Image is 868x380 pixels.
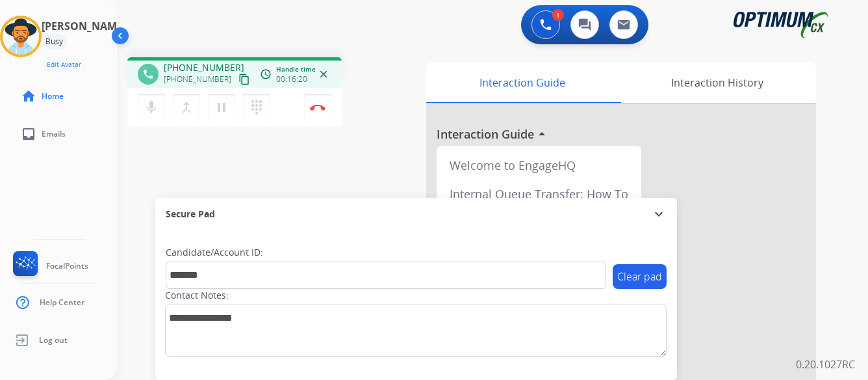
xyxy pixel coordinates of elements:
[164,74,231,85] span: [PHONE_NUMBER]
[179,100,194,115] mat-icon: merge_type
[10,251,88,281] a: FocalPoints
[249,100,264,115] mat-icon: dialpad
[40,297,84,308] span: Help Center
[21,126,36,142] mat-icon: inbox
[164,61,244,74] span: [PHONE_NUMBER]
[39,335,68,346] span: Log out
[42,57,86,72] button: Edit Avatar
[42,18,126,34] h3: [PERSON_NAME]
[142,68,154,80] mat-icon: phone
[618,62,816,103] div: Interaction History
[552,9,564,21] div: 1
[238,74,250,85] mat-icon: content_copy
[165,289,229,302] label: Contact Notes:
[318,68,329,80] mat-icon: close
[442,151,636,180] div: Welcome to EngageHQ
[276,64,316,74] span: Handle time
[42,91,64,102] span: Home
[3,18,39,55] img: avatar
[796,357,855,372] p: 0.20.1027RC
[166,246,263,259] label: Candidate/Account ID:
[214,100,229,115] mat-icon: pause
[442,180,636,208] div: Internal Queue Transfer: How To
[166,208,215,221] span: Secure Pad
[260,68,272,80] mat-icon: access_time
[613,264,667,289] button: Clear pad
[42,34,67,49] div: Busy
[42,129,66,139] span: Emails
[276,74,307,85] span: 00:16:20
[426,62,618,103] div: Interaction Guide
[46,261,88,271] span: FocalPoints
[144,100,159,115] mat-icon: mic
[651,206,667,222] mat-icon: expand_more
[310,104,325,111] img: control
[21,88,36,104] mat-icon: home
